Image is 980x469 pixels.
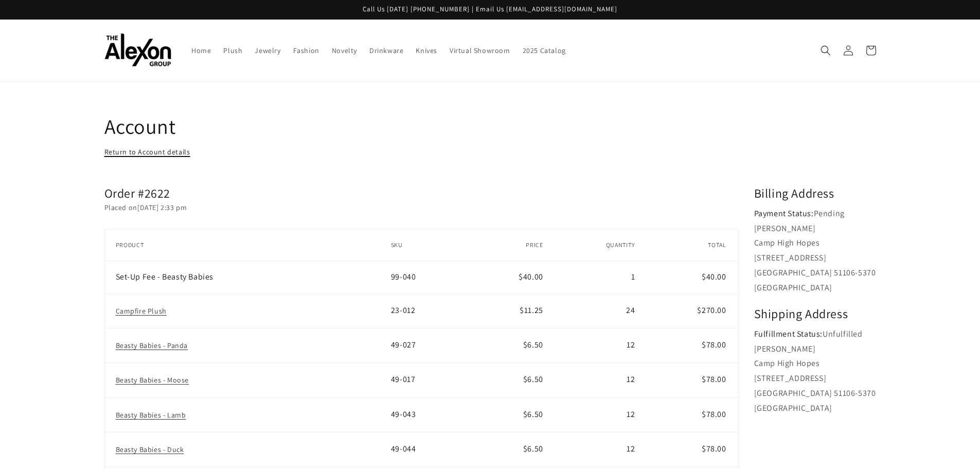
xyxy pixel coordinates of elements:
a: Beasty Babies - Panda [116,341,188,350]
p: Unfulfilled [754,327,876,342]
td: 12 [555,328,646,363]
a: Jewelry [248,40,287,61]
span: Jewelry [255,46,280,55]
span: $6.50 [523,339,543,350]
span: 2025 Catalog [523,46,566,55]
td: 49-043 [391,397,473,432]
strong: Payment Status: [754,208,814,219]
th: Total [646,230,737,260]
a: Beasty Babies - Duck [116,445,184,454]
h2: Shipping Address [754,306,876,322]
p: [PERSON_NAME] Camp High Hopes [STREET_ADDRESS] [GEOGRAPHIC_DATA] 51106-5370 [GEOGRAPHIC_DATA] [754,221,876,296]
td: 23-012 [391,294,473,328]
a: Beasty Babies - Lamb [116,410,186,420]
span: Novelty [332,46,357,55]
h1: Account [104,113,876,140]
th: Product [104,230,391,260]
td: 12 [555,363,646,397]
h2: Order #2622 [104,185,738,201]
th: Quantity [555,230,646,260]
span: $6.50 [523,409,543,420]
span: Fashion [293,46,319,55]
a: Beasty Babies - Moose [116,375,189,385]
span: $11.25 [520,305,543,316]
a: Plush [217,40,248,61]
img: The Alexon Group [104,33,171,67]
p: Placed on [104,201,738,214]
th: SKU [391,230,473,260]
a: Return to Account details [104,146,190,159]
td: 49-017 [391,363,473,397]
a: 2025 Catalog [516,40,572,61]
time: [DATE] 2:33 pm [137,203,187,212]
a: Knives [409,40,443,61]
a: Home [185,40,217,61]
td: 99-040 [391,260,473,294]
span: Virtual Showroom [450,46,510,55]
td: $270.00 [646,294,737,328]
span: $40.00 [519,271,543,282]
td: 49-027 [391,328,473,363]
a: Drinkware [363,40,409,61]
span: Drinkware [369,46,403,55]
td: 1 [555,260,646,294]
td: $78.00 [646,363,737,397]
td: $78.00 [646,328,737,363]
h2: Billing Address [754,185,876,201]
a: Novelty [326,40,363,61]
span: Home [191,46,211,55]
a: Virtual Showroom [443,40,516,61]
span: Knives [416,46,437,55]
strong: Fulfillment Status: [754,328,823,339]
summary: Search [814,39,837,62]
td: 12 [555,397,646,432]
a: Campfire Plush [116,306,167,316]
span: Plush [223,46,242,55]
td: $78.00 [646,397,737,432]
a: Fashion [287,40,326,61]
td: 12 [555,432,646,466]
th: Price [473,230,555,260]
p: Pending [754,206,876,221]
p: [PERSON_NAME] Camp High Hopes [STREET_ADDRESS] [GEOGRAPHIC_DATA] 51106-5370 [GEOGRAPHIC_DATA] [754,342,876,416]
span: $6.50 [523,374,543,385]
td: 49-044 [391,432,473,466]
td: $78.00 [646,432,737,466]
span: $6.50 [523,443,543,454]
td: 24 [555,294,646,328]
p: Set-Up Fee - Beasty Babies [116,273,214,281]
td: $40.00 [646,260,737,294]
